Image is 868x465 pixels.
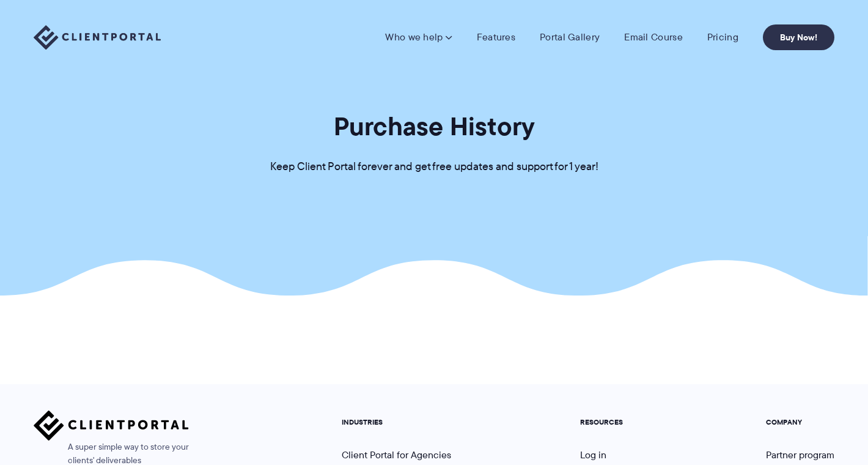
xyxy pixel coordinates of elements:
[707,31,738,43] a: Pricing
[477,31,515,43] a: Features
[580,448,606,462] a: Log in
[385,31,452,43] a: Who we help
[763,24,834,50] a: Buy Now!
[342,418,465,426] h5: INDUSTRIES
[580,418,651,426] h5: RESOURCES
[540,31,600,43] a: Portal Gallery
[766,448,834,462] a: Partner program
[766,418,834,426] h5: COMPANY
[334,110,535,143] h1: Purchase History
[342,448,451,462] a: Client Portal for Agencies
[624,31,683,43] a: Email Course
[270,158,598,176] p: Keep Client Portal forever and get free updates and support for 1 year!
